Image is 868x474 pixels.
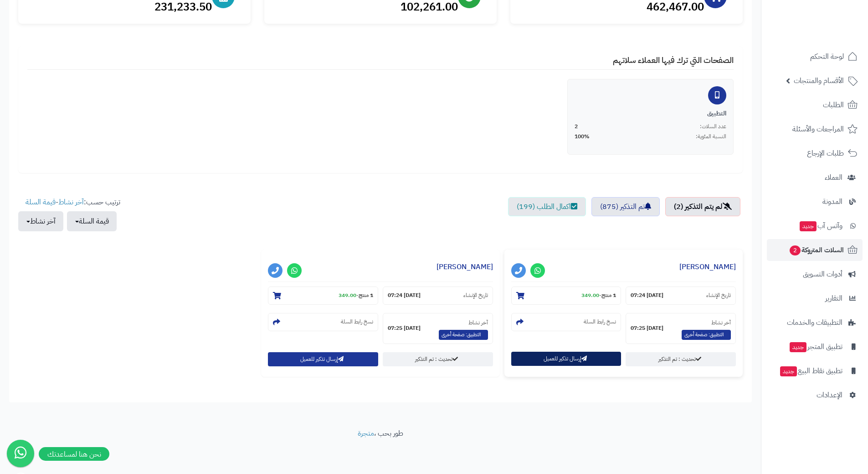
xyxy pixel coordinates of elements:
span: تطبيق نقاط البيع [779,365,842,377]
span: التقارير [825,292,842,305]
span: تطبيق المتجر [789,340,842,353]
strong: 349.00 [339,291,356,299]
h4: الصفحات التي ترك فيها العملاء سلاتهم [27,56,734,70]
section: 1 منتج-349.00 [511,286,621,305]
a: آخر نشاط [58,197,84,208]
a: الإعدادات [767,384,863,406]
span: أدوات التسويق [803,268,842,281]
a: [PERSON_NAME] [437,261,493,272]
ul: ترتيب حسب: - [18,197,120,231]
a: تطبيق المتجرجديد [767,336,863,358]
a: اكمال الطلب (199) [508,197,586,216]
span: وآتس آب [799,219,842,232]
div: التطبيق [575,109,726,118]
a: قيمة السلة [26,197,56,208]
span: عدد السلات: [700,123,726,130]
a: تحديث : تم التذكير [383,352,493,366]
span: العملاء [825,171,842,184]
span: 2 [575,123,578,130]
strong: 349.00 [581,291,599,299]
span: 100% [575,133,590,141]
a: تحديث : تم التذكير [626,352,736,366]
a: طلبات الإرجاع [767,142,863,164]
small: تاريخ الإنشاء [463,292,488,299]
small: آخر نشاط [468,318,488,327]
span: المراجعات والأسئلة [792,123,844,135]
strong: [DATE] 07:25 [388,324,421,332]
strong: [DATE] 07:24 [388,292,421,299]
span: جديد [800,221,817,231]
a: لم يتم التذكير (2) [665,197,740,216]
span: الإعدادات [817,389,842,401]
section: نسخ رابط السلة [268,313,378,331]
a: المراجعات والأسئلة [767,118,863,140]
span: طلبات الإرجاع [807,147,844,160]
a: لوحة التحكم [767,46,863,68]
span: التطبيق: صفحة أخرى [439,330,488,340]
a: [PERSON_NAME] [679,261,736,272]
span: النسبة المئوية: [696,133,726,141]
small: - [581,292,616,299]
small: تاريخ الإنشاء [706,292,731,299]
small: نسخ رابط السلة [584,318,616,326]
section: نسخ رابط السلة [511,313,621,331]
a: العملاء [767,167,863,188]
span: المدونة [822,195,842,208]
strong: 1 منتج [601,291,616,299]
a: أدوات التسويق [767,263,863,285]
a: المدونة [767,191,863,213]
span: لوحة التحكم [810,50,844,63]
small: - [339,292,373,299]
span: الأقسام والمنتجات [794,74,844,87]
button: آخر نشاط [18,211,63,231]
strong: [DATE] 07:24 [631,292,663,299]
span: التطبيق: صفحة أخرى [682,330,731,340]
section: 1 منتج-349.00 [268,286,378,305]
a: تطبيق نقاط البيعجديد [767,360,863,382]
button: إرسال تذكير للعميل [511,352,621,366]
a: متجرة [358,428,374,439]
button: إرسال تذكير للعميل [268,352,378,366]
a: وآتس آبجديد [767,215,863,237]
a: التقارير [767,287,863,309]
small: آخر نشاط [711,318,731,327]
small: نسخ رابط السلة [341,318,373,326]
a: السلات المتروكة2 [767,239,863,261]
span: جديد [790,342,806,352]
span: 2 [790,245,801,255]
span: التطبيقات والخدمات [787,316,842,329]
span: جديد [780,366,797,376]
strong: [DATE] 07:25 [631,324,663,332]
a: الطلبات [767,94,863,116]
span: السلات المتروكة [789,244,844,256]
span: الطلبات [823,99,844,111]
button: قيمة السلة [67,211,117,231]
a: التطبيقات والخدمات [767,312,863,333]
strong: 1 منتج [359,291,373,299]
a: تم التذكير (875) [591,197,660,216]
